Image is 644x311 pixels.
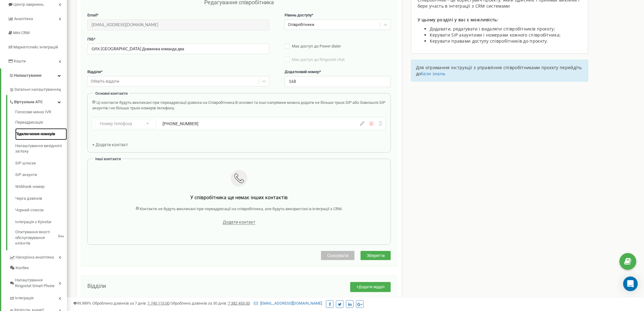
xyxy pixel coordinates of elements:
button: Зберегти [361,251,391,260]
span: Керувати правами доступу співробітників до проєкту. [430,38,548,44]
span: Для отримання інструкції з управління співробітниками проєкту перейдіть до [416,65,582,76]
a: Інтеграція [9,291,67,304]
div: [PHONE_NUMBER] [163,121,309,127]
a: Віртуальна АТС [9,95,67,108]
span: Email [87,13,97,17]
span: Налаштування Ringostat Smart Phone [15,277,59,289]
a: Черга дзвінків [15,193,67,205]
span: + Додати контакт [92,142,128,147]
span: Оброблено дзвінків за 7 днів : [92,301,170,306]
span: Основні контакти [95,91,128,96]
a: [EMAIL_ADDRESS][DOMAIN_NAME] [254,301,322,306]
a: бази знань [421,71,446,76]
u: 1 745 115,00 [148,301,170,306]
a: Налаштування Ringostat Smart Phone [9,273,67,291]
span: Відділи [87,69,101,74]
a: Колбек [9,263,67,274]
span: Додати відділ [359,284,385,289]
span: ПІБ [87,37,94,41]
a: SIP акаунти [15,169,67,181]
span: Керувати SIP акаунтами і номерами кожного співробітника; [430,32,561,38]
a: SIP шлюзи [15,157,67,169]
a: Налаштування вихідного зв’язку [15,140,67,157]
div: Номер телефону[PHONE_NUMBER] [92,117,386,130]
span: В основні та інші напрямки можна додати не більше трьох SIP або Зовнішніх SIP акаунтів і не більш... [92,100,385,111]
span: Налаштування [14,73,41,78]
a: Наскрізна аналітика [9,250,67,263]
span: Віртуальна АТС [14,99,43,105]
span: Наскрізна аналітика [16,255,54,260]
a: Переадресація [15,117,67,129]
span: Кошти [14,59,26,63]
span: Інші контакти [95,157,121,161]
span: Інтеграція [15,295,33,301]
a: Голосове меню IVR [15,109,67,117]
span: 99,989% [73,301,91,306]
span: Mini CRM [13,30,30,35]
span: Маркетплейс інтеграцій [13,45,58,49]
button: +Додати відділ [350,282,391,292]
span: Зберегти [367,253,385,258]
span: Скасувати [327,253,348,258]
div: Співробітники [288,22,314,28]
span: Має доступ до Power dialer [292,44,341,48]
span: Має доступ до Ringostat chat [292,57,345,62]
u: 7 382 453,00 [228,301,250,306]
span: Загальні налаштування [14,87,59,93]
span: Оброблено дзвінків за 30 днів : [170,301,250,306]
div: Open Intercom Messenger [623,277,638,291]
span: Колбек [16,265,29,271]
span: Контакти не будуть викликані при переадресації на співробітника, але будуть використані в інтегра... [140,207,343,211]
button: Скасувати [321,251,355,260]
input: Вкажіть додатковий номер [285,76,391,87]
a: Налаштування [1,69,67,83]
a: Чорний список [15,204,67,216]
a: Інтеграція з Kyivstar [15,216,67,228]
span: Додати контакт [223,220,255,225]
div: Оберіть відділи [91,79,119,84]
span: Аналiтика [14,16,33,21]
span: Рівень доступу [285,13,312,17]
span: Ці контакти будуть викликані при переадресації дзвінка на Співробітника. [96,100,235,105]
span: У співробітника ще немає інших контактів [191,195,288,200]
span: Центр звернень [13,2,44,7]
span: Відділи [87,283,106,289]
span: Додатковий номер [285,69,319,74]
a: Webhook номер [15,181,67,193]
a: Опитування якості обслуговування клієнтівBeta [15,228,67,246]
a: Підключення номерів [15,128,67,140]
span: У цьому розділі у вас є можливість: [418,17,499,23]
input: Введіть Email [87,19,269,30]
input: Введіть ПІБ [87,44,269,54]
span: Додавати, редагувати і видаляти співробітників проєкту; [430,26,555,32]
a: Загальні налаштування [9,83,67,95]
